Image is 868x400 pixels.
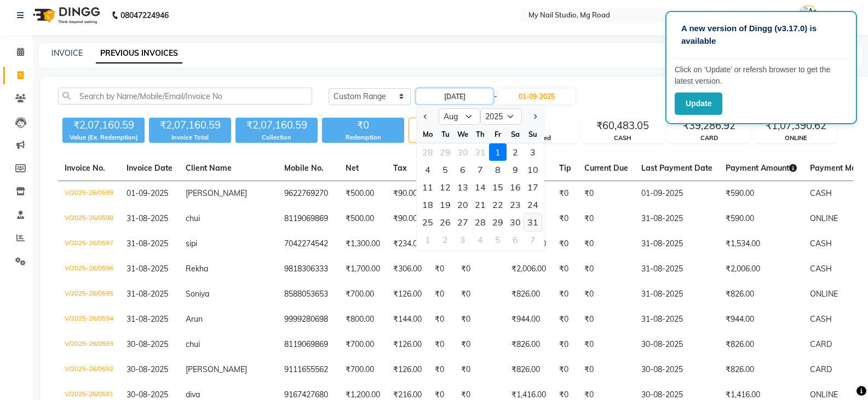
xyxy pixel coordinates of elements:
td: 30-08-2025 [635,332,719,357]
td: ₹0 [553,282,578,307]
td: ₹0 [455,357,505,382]
td: 9818306333 [278,257,339,282]
div: Thursday, August 7, 2025 [472,161,489,178]
div: 21 [472,196,489,213]
div: Monday, July 28, 2025 [419,143,436,161]
td: ₹0 [428,307,455,332]
div: Thursday, August 28, 2025 [472,213,489,231]
td: ₹0 [428,257,455,282]
div: Fr [489,125,507,143]
div: 19 [436,196,454,213]
div: 5 [436,161,454,178]
td: ₹700.00 [339,282,387,307]
span: CASH [810,239,832,248]
div: ₹2,07,160.59 [62,118,145,133]
td: ₹234.00 [387,231,428,257]
div: 2 [436,231,454,248]
span: Invoice Date [127,163,173,173]
td: 8119069869 [278,206,339,231]
td: ₹0 [553,206,578,231]
div: 26 [436,213,454,231]
div: Saturday, August 16, 2025 [507,178,524,196]
div: Bills [409,134,490,143]
div: 25 [419,213,436,231]
td: ₹90.00 [387,206,428,231]
span: Rekha [186,264,208,274]
div: We [454,125,472,143]
div: 27 [454,213,472,231]
div: Sunday, August 10, 2025 [524,161,542,178]
td: 31-08-2025 [635,257,719,282]
div: 24 [524,196,542,213]
span: CASH [810,188,832,198]
div: 11 [419,178,436,196]
td: V/2025-26/0594 [58,307,120,332]
span: Mobile No. [284,163,324,173]
span: 31-08-2025 [127,314,168,324]
img: Admin [798,5,818,25]
td: ₹0 [553,257,578,282]
span: sipi [186,239,197,248]
div: Tuesday, August 19, 2025 [436,196,454,213]
span: 30-08-2025 [127,339,168,349]
div: ₹0 [322,118,404,133]
td: ₹0 [578,307,635,332]
span: Tax [393,163,407,173]
td: ₹0 [578,231,635,257]
span: Arun [186,314,203,324]
td: ₹90.00 [387,181,428,207]
div: Friday, August 29, 2025 [489,213,507,231]
td: ₹0 [578,181,635,207]
div: 22 [489,196,507,213]
td: ₹500.00 [339,181,387,207]
div: Friday, August 1, 2025 [489,143,507,161]
span: Invoice No. [65,163,105,173]
div: Wednesday, August 27, 2025 [454,213,472,231]
td: ₹800.00 [339,307,387,332]
td: ₹0 [553,231,578,257]
div: Wednesday, August 20, 2025 [454,196,472,213]
div: Su [524,125,542,143]
div: 4 [472,231,489,248]
div: 17 [524,178,542,196]
td: ₹2,006.00 [505,257,553,282]
span: 31-08-2025 [127,289,168,299]
div: 5 [489,231,507,248]
div: 7 [472,161,489,178]
td: ₹0 [428,357,455,382]
input: Search by Name/Mobile/Email/Invoice No [58,88,312,105]
a: INVOICE [51,48,83,58]
div: Sunday, August 31, 2025 [524,213,542,231]
div: Tuesday, August 12, 2025 [436,178,454,196]
td: V/2025-26/0593 [58,332,120,357]
td: 7042274542 [278,231,339,257]
span: Current Due [584,163,628,173]
div: Mo [419,125,436,143]
span: chui [186,213,200,223]
td: ₹0 [455,282,505,307]
div: 7 [524,231,542,248]
div: 31 [524,213,542,231]
span: Client Name [186,163,232,173]
div: 128 [409,118,490,134]
div: Monday, August 25, 2025 [419,213,436,231]
div: Sunday, August 24, 2025 [524,196,542,213]
div: Friday, September 5, 2025 [489,231,507,248]
div: Friday, August 15, 2025 [489,178,507,196]
td: ₹826.00 [719,282,803,307]
span: 31-08-2025 [127,213,168,223]
div: Friday, August 8, 2025 [489,161,507,178]
div: Monday, September 1, 2025 [419,231,436,248]
span: [PERSON_NAME] [186,364,247,374]
span: 31-08-2025 [127,239,168,248]
div: 30 [454,143,472,161]
td: V/2025-26/0599 [58,181,120,207]
td: V/2025-26/0598 [58,206,120,231]
td: ₹700.00 [339,332,387,357]
span: diva [186,390,200,399]
div: 28 [472,213,489,231]
span: CASH [810,314,832,324]
span: 30-08-2025 [127,364,168,374]
td: ₹2,006.00 [719,257,803,282]
div: ONLINE [755,134,836,143]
